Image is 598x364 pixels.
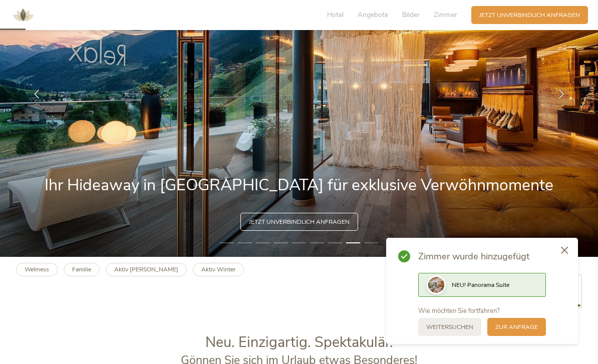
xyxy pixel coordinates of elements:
span: Neu. Einzigartig. Spektakulär. [205,332,393,352]
span: Wie möchten Sie fortfahren? [418,306,500,315]
span: NEU! Panorama Suite [452,281,509,289]
span: Zimmer wurde hinzugefügt [418,250,546,263]
a: Familie [64,263,100,276]
img: Preview [428,277,444,293]
b: Aktiv Winter [201,265,235,273]
b: Familie [72,265,91,273]
span: Zimmer [434,10,457,20]
a: AMONTI & LUNARIS Wellnessresort [8,12,38,18]
span: Jetzt unverbindlich anfragen [479,11,580,20]
a: Aktiv Winter [193,263,244,276]
span: Hotel [327,10,344,20]
span: weitersuchen [426,323,473,331]
a: Aktiv [PERSON_NAME] [106,263,187,276]
b: Wellness [25,265,49,273]
a: Wellness [16,263,58,276]
span: zur Anfrage [495,323,538,331]
span: Bilder [402,10,420,20]
span: Angebote [358,10,388,20]
b: Aktiv [PERSON_NAME] [114,265,178,273]
span: Jetzt unverbindlich anfragen [249,218,350,226]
